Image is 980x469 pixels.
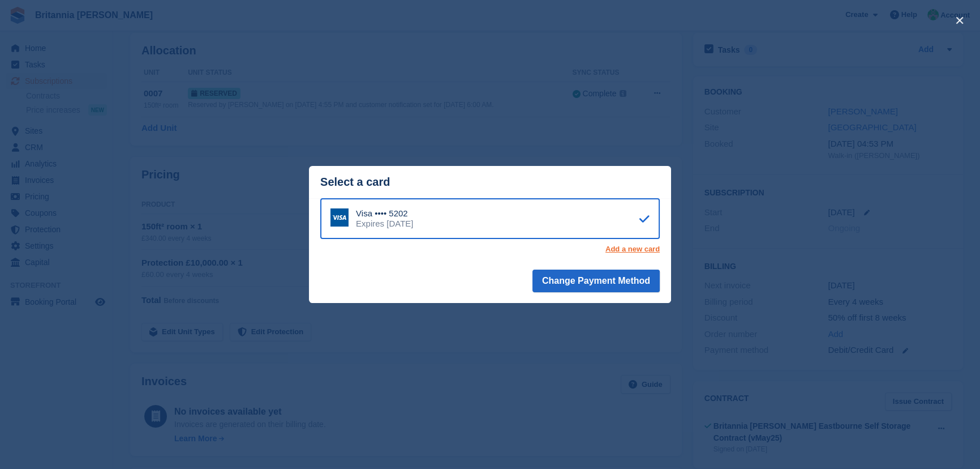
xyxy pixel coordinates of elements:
[356,208,413,219] div: Visa •••• 5202
[605,245,660,254] a: Add a new card
[320,176,660,189] div: Select a card
[951,11,969,29] button: close
[532,270,660,292] button: Change Payment Method
[330,208,349,227] img: Visa Logo
[356,219,413,229] div: Expires [DATE]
